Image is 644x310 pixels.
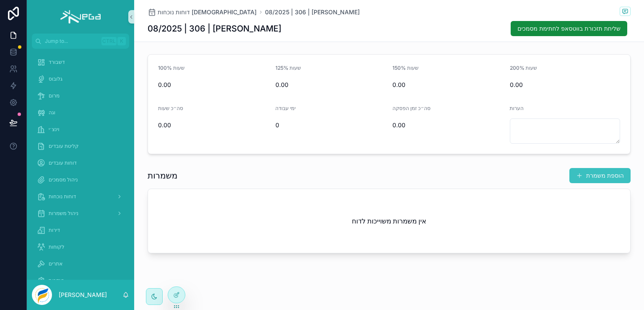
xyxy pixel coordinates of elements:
span: שעות 200% [510,65,537,71]
span: וגה [49,109,55,116]
span: 0.00 [392,121,503,129]
span: דוחות נוכחות [49,193,76,200]
span: שעות 125% [275,65,301,71]
span: 0.00 [275,81,386,89]
span: קליטת עובדים [49,143,79,150]
a: ניהול מסמכים [32,172,129,187]
span: Ctrl [101,37,117,45]
a: 08/2025 | 306 | [PERSON_NAME] [265,8,360,16]
span: שעות 100% [158,65,184,71]
span: ימי עבודה [275,105,296,111]
a: דוחות נוכחות [DEMOGRAPHIC_DATA] [148,8,257,16]
a: קליטת עובדים [32,139,129,154]
img: App logo [60,10,100,24]
span: דשבורד [49,59,65,66]
span: וינצ׳י [49,126,60,133]
span: הגדרות [49,277,64,284]
a: הגדרות [32,273,129,288]
span: 0 [275,121,386,129]
span: דירות [49,227,60,234]
span: הערות [510,105,524,111]
a: לקוחות [32,239,129,255]
a: גלובוס [32,71,129,87]
span: אתרים [49,260,62,267]
a: וגה [32,105,129,120]
a: מרום [32,88,129,103]
button: הוספת משמרת [569,168,631,183]
span: K [118,38,125,45]
span: שליחת תזכורת בווטסאפ לחתימת מסמכים [517,24,621,33]
a: דוחות נוכחות [32,189,129,204]
span: Jump to... [45,38,98,45]
span: שעות 150% [392,65,418,71]
h2: אין משמרות משוייכות לדוח [352,216,426,226]
button: Jump to...CtrlK [32,34,129,49]
a: דוחות עובדים [32,155,129,171]
a: דירות [32,223,129,238]
a: דשבורד [32,55,129,70]
span: סה״כ שעות [158,105,183,111]
span: סה״כ זמן הפסקה [392,105,431,111]
span: ניהול מסמכים [49,176,78,183]
h1: משמרות [148,170,177,181]
span: מרום [49,92,60,99]
span: דוחות נוכחות [DEMOGRAPHIC_DATA] [158,8,257,16]
span: דוחות עובדים [49,160,77,166]
a: אתרים [32,256,129,271]
span: גלובוס [49,76,62,82]
span: 0.00 [158,121,269,129]
span: 0.00 [510,81,621,89]
span: 0.00 [158,81,269,89]
span: ניהול משמרות [49,210,78,217]
a: ניהול משמרות [32,206,129,221]
p: [PERSON_NAME] [59,291,107,299]
span: לקוחות [49,244,65,250]
a: וינצ׳י [32,122,129,137]
span: 0.00 [392,81,503,89]
button: שליחת תזכורת בווטסאפ לחתימת מסמכים [511,21,627,36]
div: scrollable content [27,49,134,280]
h1: 08/2025 | 306 | [PERSON_NAME] [148,23,281,34]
